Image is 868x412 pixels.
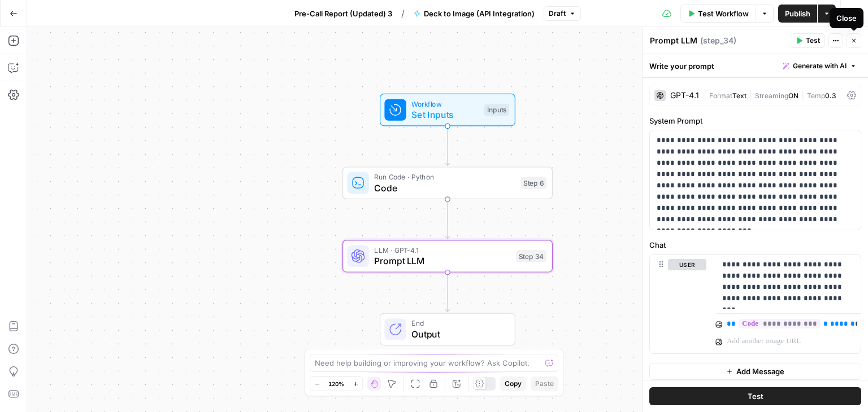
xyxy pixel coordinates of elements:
[755,91,788,100] span: Streaming
[500,376,526,391] button: Copy
[294,8,392,19] span: Pre-Call Report (Updated) 3
[791,33,825,48] button: Test
[401,7,405,20] span: /
[649,387,861,405] button: Test
[445,199,449,239] g: Edge from step_6 to step_34
[288,5,399,23] button: Pre-Call Report (Updated) 3
[747,89,755,100] span: |
[650,35,697,46] textarea: Prompt LLM
[793,61,847,71] span: Generate with AI
[342,166,553,199] div: Run Code · PythonCodeStep 6
[732,91,747,100] span: Text
[704,89,709,100] span: |
[544,6,581,21] button: Draft
[505,379,522,389] span: Copy
[709,91,732,100] span: Format
[778,59,861,73] button: Generate with AI
[535,379,554,389] span: Paste
[374,172,515,182] span: Run Code · Python
[736,366,784,377] span: Add Message
[549,8,566,19] span: Draft
[328,379,344,388] span: 120%
[516,250,546,262] div: Step 34
[411,327,504,341] span: Output
[649,115,861,126] label: System Prompt
[698,8,749,19] span: Test Workflow
[342,240,553,273] div: LLM · GPT-4.1Prompt LLMStep 34
[649,239,861,251] label: Chat
[374,181,515,195] span: Code
[374,244,510,255] span: LLM · GPT-4.1
[531,376,558,391] button: Paste
[484,104,509,116] div: Inputs
[825,91,836,100] span: 0.3
[411,108,479,121] span: Set Inputs
[424,8,535,19] span: Deck to Image (API Integration)
[643,54,868,77] div: Write your prompt
[798,89,807,100] span: |
[649,363,861,380] button: Add Message
[680,5,756,23] button: Test Workflow
[778,5,817,23] button: Publish
[700,35,736,46] span: ( step_34 )
[411,318,504,328] span: End
[411,98,479,109] span: Workflow
[407,5,541,23] button: Deck to Image (API Integration)
[785,8,810,19] span: Publish
[836,12,857,24] div: Close
[788,91,798,100] span: ON
[670,91,699,99] div: GPT-4.1
[374,254,510,268] span: Prompt LLM
[445,272,449,312] g: Edge from step_34 to end
[521,177,547,189] div: Step 6
[445,126,449,165] g: Edge from start to step_6
[342,313,553,346] div: EndOutput
[806,36,820,46] span: Test
[748,391,763,402] span: Test
[807,91,825,100] span: Temp
[668,259,706,270] button: user
[342,94,553,126] div: WorkflowSet InputsInputs
[650,255,706,353] div: user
